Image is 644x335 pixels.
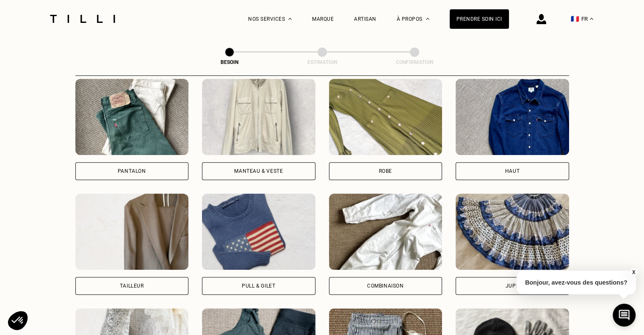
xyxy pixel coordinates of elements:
img: Tilli retouche votre Pantalon [75,79,189,155]
div: Besoin [187,59,272,65]
div: Pull & gilet [242,283,275,288]
div: Confirmation [372,59,457,65]
div: Manteau & Veste [234,169,283,174]
img: Menu déroulant [288,18,292,20]
span: 🇫🇷 [571,15,579,23]
div: Haut [505,169,520,174]
div: Tailleur [120,283,144,288]
div: Pantalon [118,169,146,174]
img: Tilli retouche votre Jupe [456,194,569,270]
a: Prendre soin ici [450,9,509,29]
div: Jupe [506,283,519,288]
div: Combinaison [367,283,404,288]
a: Artisan [354,16,376,22]
img: Tilli retouche votre Pull & gilet [202,194,315,270]
img: Menu déroulant à propos [426,18,429,20]
button: X [629,268,638,277]
img: Tilli retouche votre Haut [456,79,569,155]
div: Robe [379,169,392,174]
img: Tilli retouche votre Robe [329,79,442,155]
img: Tilli retouche votre Tailleur [75,194,189,270]
img: Tilli retouche votre Manteau & Veste [202,79,315,155]
a: Marque [312,16,334,22]
img: Tilli retouche votre Combinaison [329,194,442,270]
div: Estimation [280,59,365,65]
img: menu déroulant [590,18,593,20]
p: Bonjour, avez-vous des questions? [517,271,636,294]
img: Logo du service de couturière Tilli [47,15,118,23]
img: icône connexion [536,14,546,24]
